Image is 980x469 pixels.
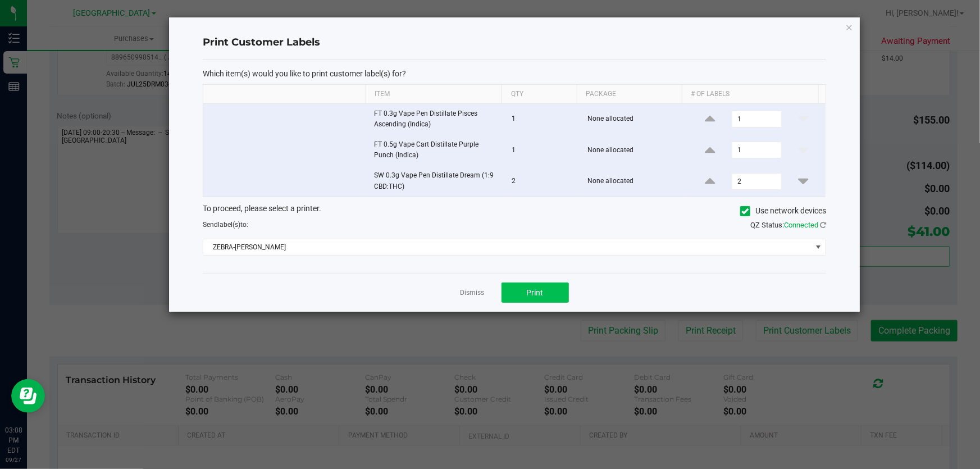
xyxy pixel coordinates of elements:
[203,221,248,229] span: Send to:
[367,166,505,196] td: SW 0.3g Vape Pen Distillate Dream (1:9 CBD:THC)
[502,85,576,104] th: Qty
[784,221,818,229] span: Connected
[750,221,826,229] span: QZ Status:
[502,283,569,303] button: Print
[461,288,485,298] a: Dismiss
[11,379,45,413] iframe: Resource center
[366,85,502,104] th: Item
[581,135,687,166] td: None allocated
[218,221,240,229] span: label(s)
[682,85,818,104] th: # of labels
[527,288,544,297] span: Print
[203,69,826,79] p: Which item(s) would you like to print customer label(s) for?
[203,239,812,255] span: ZEBRA-[PERSON_NAME]
[577,85,682,104] th: Package
[367,135,505,166] td: FT 0.5g Vape Cart Distillate Purple Punch (Indica)
[194,203,835,220] div: To proceed, please select a printer.
[203,35,826,50] h4: Print Customer Labels
[505,104,581,135] td: 1
[740,205,826,217] label: Use network devices
[581,166,687,196] td: None allocated
[581,104,687,135] td: None allocated
[505,135,581,166] td: 1
[505,166,581,196] td: 2
[367,104,505,135] td: FT 0.3g Vape Pen Distillate Pisces Ascending (Indica)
